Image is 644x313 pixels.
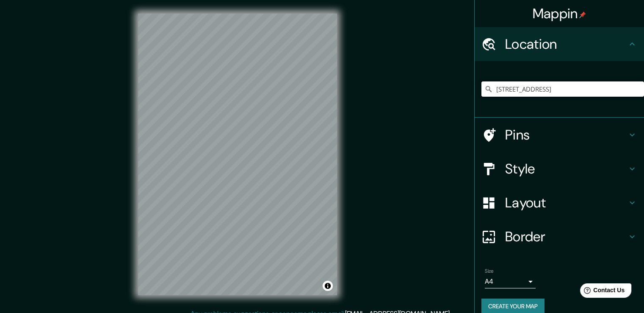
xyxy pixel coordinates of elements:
[505,36,627,53] h4: Location
[475,118,644,152] div: Pins
[505,194,627,211] h4: Layout
[505,160,627,177] h4: Style
[475,220,644,254] div: Border
[505,126,627,143] h4: Pins
[138,14,337,295] canvas: Map
[569,280,635,304] iframe: Help widget launcher
[579,11,586,18] img: pin-icon.png
[481,81,644,97] input: Pick your city or area
[505,228,627,245] h4: Border
[323,281,333,291] button: Toggle attribution
[533,5,586,22] h4: Mappin
[485,275,536,288] div: A4
[475,186,644,220] div: Layout
[485,268,494,275] label: Size
[475,27,644,61] div: Location
[475,152,644,186] div: Style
